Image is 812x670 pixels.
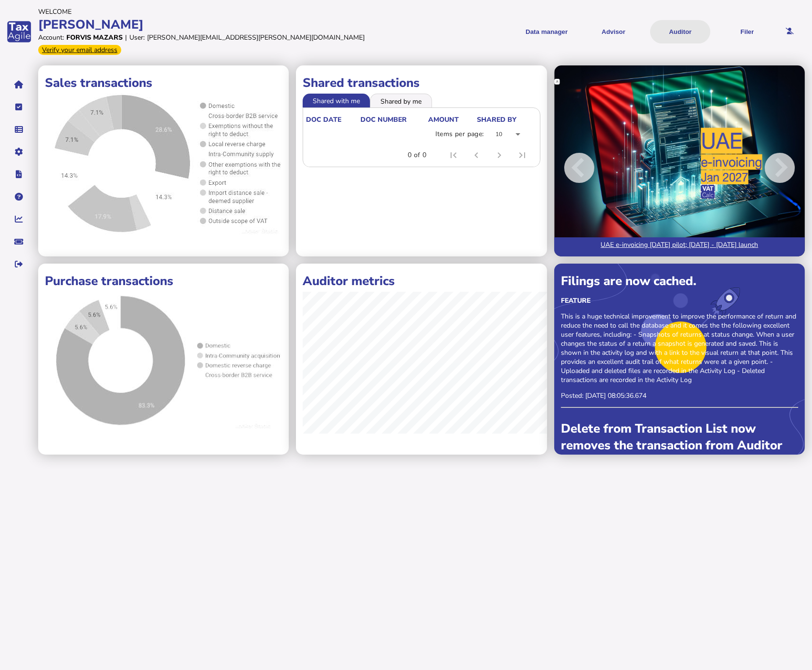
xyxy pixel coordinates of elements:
button: Manage settings [9,142,29,162]
div: Account: [38,33,64,42]
div: doc date [306,115,341,124]
div: Forvis Mazars [66,33,123,42]
div: Feature [561,296,798,305]
button: Sign out [9,254,29,274]
button: Home [9,74,29,95]
div: User: [129,33,145,42]
div: doc date [306,115,359,124]
div: Delete from Transaction List now removes the transaction from Auditor and Filer [561,420,798,470]
button: Developer hub links [9,164,29,184]
i: Email needs to be verified [786,28,794,34]
div: Filings are now cached. [561,273,798,289]
button: Help pages [9,187,29,207]
div: doc number [360,115,407,124]
button: Raise a support ticket [9,232,29,252]
div: 0 of 0 [408,150,426,160]
li: Shared by me [370,94,432,107]
button: Data manager [9,119,29,139]
div: shared by [477,115,517,124]
div: doc number [360,115,427,124]
p: Posted: [DATE] 08:05:36.674 [561,391,798,400]
h1: Purchase transactions [45,273,282,289]
h1: Sales transactions [45,74,282,91]
div: Amount [428,115,459,124]
div: Amount [428,115,476,124]
div: Verify your email address [38,45,121,55]
button: Shows a dropdown of Data manager options [517,20,577,43]
button: Next [725,72,805,263]
h1: Auditor metrics [303,273,540,289]
button: Insights [9,209,29,229]
menu: navigate products [410,20,777,43]
div: Welcome [38,7,405,16]
img: Image for blog post: UAE e-invoicing July 2026 pilot; Jan - Oct 2027 launch [554,65,805,256]
div: [PERSON_NAME] [38,16,405,33]
button: Next page [488,144,511,167]
button: Previous page [465,144,488,167]
button: Tasks [9,97,29,117]
button: Last page [511,144,534,167]
button: Auditor [650,20,710,43]
button: First page [442,144,465,167]
i: Data manager [15,129,23,130]
div: Items per page: [435,129,484,139]
div: [PERSON_NAME][EMAIL_ADDRESS][PERSON_NAME][DOMAIN_NAME] [147,33,365,42]
a: UAE e-invoicing [DATE] pilot; [DATE] - [DATE] launch [554,237,805,256]
button: Shows a dropdown of VAT Advisor options [583,20,643,43]
button: Filer [717,20,777,43]
p: This is a huge technical improvement to improve the performance of return and reduce the need to ... [561,312,798,384]
li: Shared with me [303,94,370,107]
div: | [125,33,127,42]
h1: Shared transactions [303,74,540,91]
div: shared by [477,115,536,124]
iframe: > [45,94,282,254]
button: Previous [554,72,634,263]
